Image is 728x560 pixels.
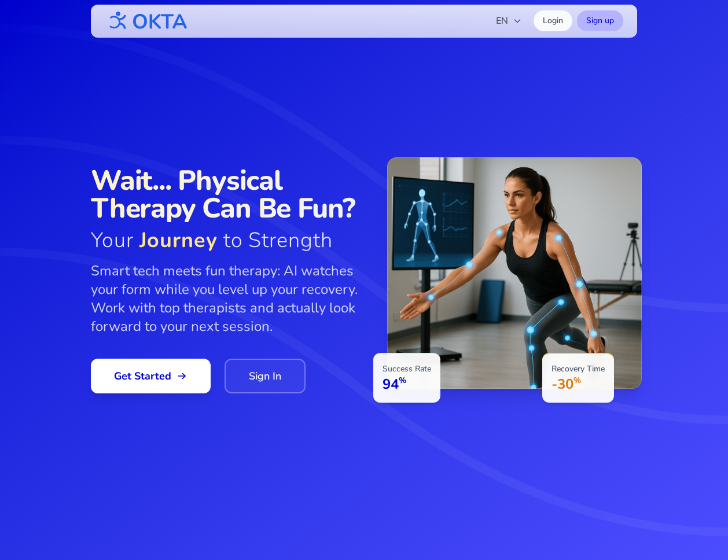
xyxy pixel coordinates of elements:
a: Sign In [225,359,306,393]
span: EN [496,14,522,28]
a: Sign up [577,10,623,31]
p: 94 [383,375,431,393]
img: OKTA logo [105,6,188,36]
p: Success Rate [383,363,431,375]
span: Get Started [114,368,187,384]
span: Wait... Physical Therapy Can Be Fun? [91,167,364,222]
span: Journey [139,226,218,255]
span: Your to Strength [91,229,364,252]
a: Login [534,10,572,31]
p: Smart tech meets fun therapy: AI watches your form while you level up your recovery. Work with to... [91,261,364,336]
a: Get Started [91,359,211,393]
button: EN [489,9,529,32]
